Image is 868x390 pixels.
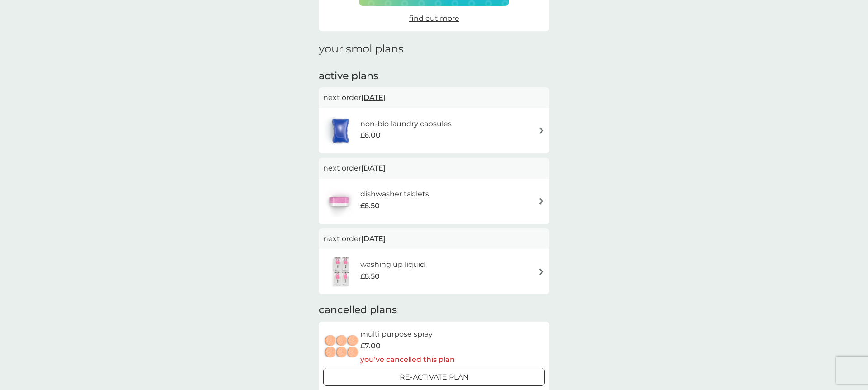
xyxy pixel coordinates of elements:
[323,115,358,147] img: non-bio laundry capsules
[323,256,360,287] img: washing up liquid
[360,200,380,212] span: £6.50
[360,118,452,130] h6: non-bio laundry capsules
[360,129,381,141] span: £6.00
[360,271,380,282] span: £8.50
[360,328,455,340] h6: multi purpose spray
[538,198,545,205] img: arrow right
[361,230,386,247] span: [DATE]
[319,303,549,317] h2: cancelled plans
[400,371,469,383] p: Re-activate Plan
[409,14,459,23] span: find out more
[323,368,545,386] button: Re-activate Plan
[360,340,381,352] span: £7.00
[323,185,355,217] img: dishwasher tablets
[361,159,386,177] span: [DATE]
[323,162,545,174] p: next order
[409,13,459,24] a: find out more
[319,43,549,56] h1: your smol plans
[323,233,545,245] p: next order
[360,354,455,366] p: you’ve cancelled this plan
[538,127,545,134] img: arrow right
[538,268,545,275] img: arrow right
[319,69,549,83] h2: active plans
[361,89,386,106] span: [DATE]
[360,259,425,271] h6: washing up liquid
[323,92,545,104] p: next order
[323,331,360,363] img: multi purpose spray
[360,188,429,200] h6: dishwasher tablets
